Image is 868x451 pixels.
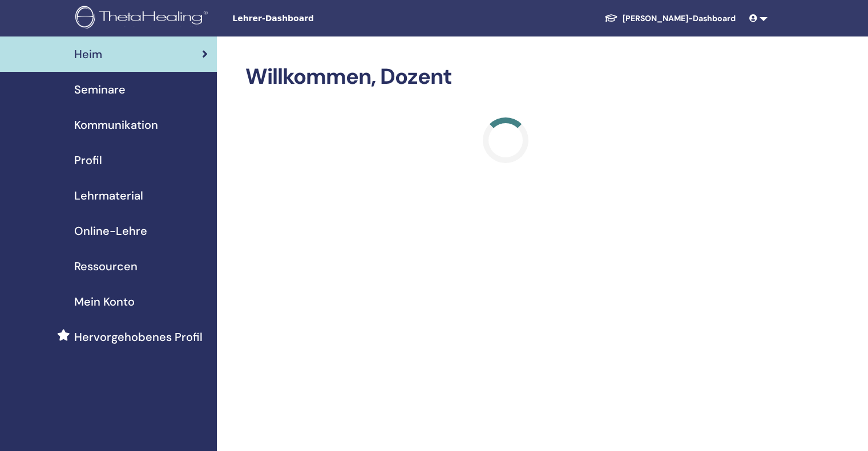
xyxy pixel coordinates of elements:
span: Hervorgehobenes Profil [74,328,203,346]
span: Lehrer-Dashboard [232,13,403,25]
img: logo.png [75,6,212,31]
span: Profil [74,152,102,169]
img: graduation-cap-white.svg [604,13,618,23]
span: Mein Konto [74,293,135,310]
span: Lehrmaterial [74,187,143,204]
span: Heim [74,46,102,63]
span: Ressourcen [74,258,138,275]
span: Online-Lehre [74,222,147,239]
span: Seminare [74,81,126,98]
a: [PERSON_NAME]-Dashboard [595,8,745,29]
span: Kommunikation [74,116,158,133]
h2: Willkommen, Dozent [245,64,765,90]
